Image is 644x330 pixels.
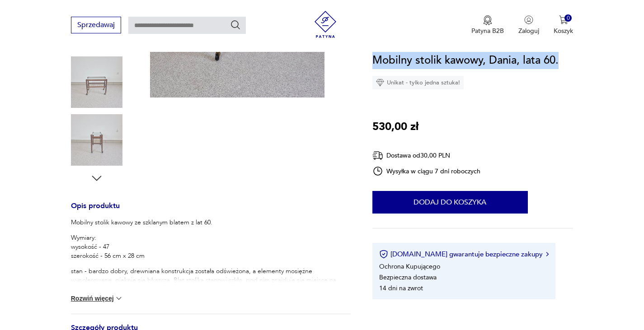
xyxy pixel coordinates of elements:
[376,79,384,87] img: Ikona diamentu
[483,15,492,25] img: Ikona medalu
[372,166,481,177] div: Wysyłka w ciągu 7 dni roboczych
[559,15,568,24] img: Ikona koszyka
[71,294,123,303] button: Rozwiń więcej
[71,17,121,33] button: Sprzedawaj
[554,15,573,35] button: 0Koszyk
[471,15,504,35] a: Ikona medaluPatyna B2B
[372,150,383,161] img: Ikona dostawy
[379,250,388,259] img: Ikona certyfikatu
[372,52,559,69] h1: Mobilny stolik kawowy, Dania, lata 60.
[372,150,481,161] div: Dostawa od 30,00 PLN
[379,273,437,282] li: Bezpieczna dostawa
[379,262,440,271] li: Ochrona Kupującego
[379,284,423,293] li: 14 dni na zwrot
[71,23,121,29] a: Sprzedawaj
[564,14,572,22] div: 0
[372,191,528,214] button: Dodaj do koszyka
[71,267,351,294] p: stan - bardzo dobry, drewniana konstrukcja została odświeżona, a elementy mosiężne wypolerowane, ...
[379,250,549,259] button: [DOMAIN_NAME] gwarantuje bezpieczne zakupy
[312,11,339,38] img: Patyna - sklep z meblami i dekoracjami vintage
[71,56,122,108] img: Zdjęcie produktu Mobilny stolik kawowy, Dania, lata 60.
[524,15,533,24] img: Ikonka użytkownika
[372,118,418,135] p: 530,00 zł
[471,27,504,35] p: Patyna B2B
[471,15,504,35] button: Patyna B2B
[518,27,539,35] p: Zaloguj
[71,218,351,227] p: Mobilny stolik kawowy ze szklanym blatem z lat 60.
[230,19,241,30] button: Szukaj
[372,76,464,89] div: Unikat - tylko jedna sztuka!
[114,294,123,303] img: chevron down
[554,27,573,35] p: Koszyk
[71,114,122,166] img: Zdjęcie produktu Mobilny stolik kawowy, Dania, lata 60.
[71,203,351,218] h3: Opis produktu
[518,15,539,35] button: Zaloguj
[71,233,351,260] p: Wymiary: wysokość - 47 szerokość - 56 cm x 28 cm
[546,252,549,256] img: Ikona strzałki w prawo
